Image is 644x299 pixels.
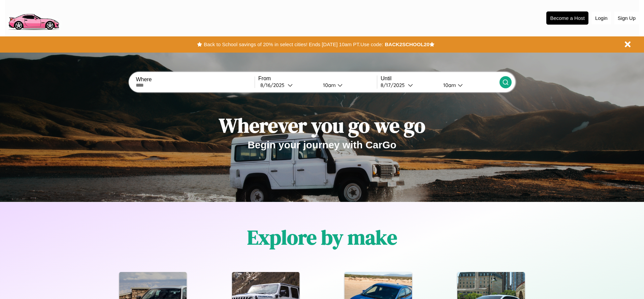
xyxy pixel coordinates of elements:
img: logo [5,3,62,32]
div: 10am [440,82,458,88]
label: Where [136,77,254,83]
label: Until [381,76,499,82]
div: 10am [320,82,337,88]
button: 10am [438,82,499,89]
button: Back to School savings of 20% in select cities! Ends [DATE] 10am PT.Use code: [202,40,385,49]
button: Sign Up [614,12,639,24]
div: 8 / 16 / 2025 [260,82,288,88]
b: BACK2SCHOOL20 [385,41,429,47]
button: 8/16/2025 [258,82,318,89]
button: Login [592,12,611,24]
h1: Explore by make [247,223,397,251]
button: Become a Host [546,11,588,25]
div: 8 / 17 / 2025 [381,82,408,88]
label: From [258,76,377,82]
button: 10am [318,82,377,89]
